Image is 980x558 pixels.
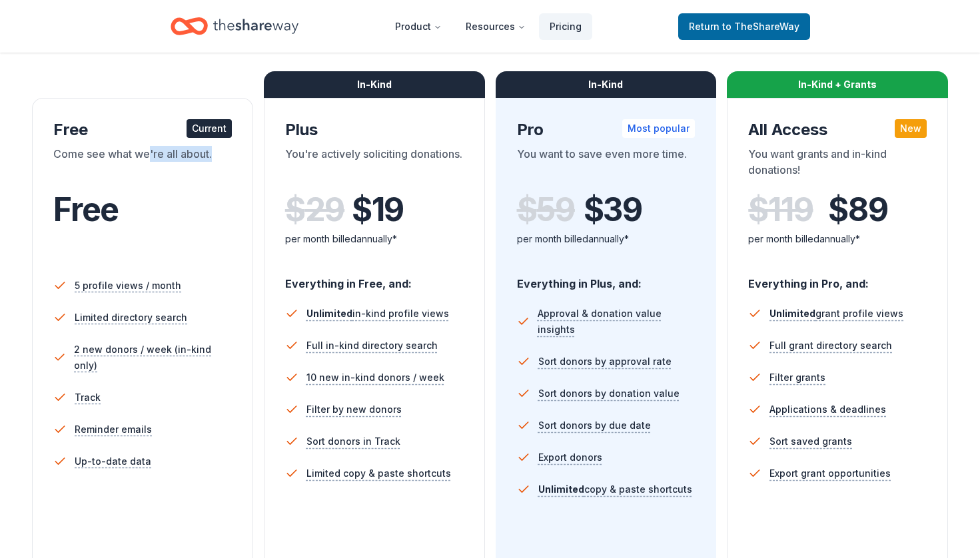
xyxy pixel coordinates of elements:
[517,231,696,247] div: per month billed annually*
[584,191,642,228] span: $ 39
[75,310,187,326] span: Limited directory search
[769,465,891,481] span: Export grant opportunities
[722,21,799,32] span: to TheShareWay
[748,231,927,247] div: per month billed annually*
[264,71,485,98] div: In-Kind
[769,433,852,449] span: Sort saved grants
[187,119,232,138] div: Current
[769,370,825,386] span: Filter grants
[75,453,151,469] span: Up-to-date data
[75,390,101,406] span: Track
[455,13,536,40] button: Resources
[53,119,232,140] div: Free
[538,386,680,402] span: Sort donors by donation value
[75,421,152,437] span: Reminder emails
[622,119,695,138] div: Most popular
[285,231,464,247] div: per month billed annually*
[538,418,651,433] span: Sort donors by due date
[306,402,402,418] span: Filter by new donors
[285,264,464,292] div: Everything in Free, and:
[496,71,717,98] div: In-Kind
[895,119,927,138] div: New
[306,465,451,481] span: Limited copy & paste shortcuts
[171,11,298,42] a: Home
[75,278,181,294] span: 5 profile views / month
[306,308,352,319] span: Unlimited
[769,402,886,418] span: Applications & deadlines
[517,146,696,183] div: You want to save even more time.
[538,306,696,338] span: Approval & donation value insights
[748,146,927,183] div: You want grants and in-kind donations!
[306,433,400,449] span: Sort donors in Track
[748,264,927,292] div: Everything in Pro, and:
[748,119,927,140] div: All Access
[306,308,449,319] span: in-kind profile views
[769,338,892,354] span: Full grant directory search
[306,338,438,354] span: Full in-kind directory search
[769,308,815,319] span: Unlimited
[352,191,404,228] span: $ 19
[828,191,887,228] span: $ 89
[306,370,444,386] span: 10 new in-kind donors / week
[53,190,119,229] span: Free
[74,342,231,374] span: 2 new donors / week (in-kind only)
[769,308,903,319] span: grant profile views
[384,13,452,40] button: Product
[517,264,696,292] div: Everything in Plus, and:
[727,71,948,98] div: In-Kind + Grants
[517,119,696,140] div: Pro
[538,483,584,495] span: Unlimited
[538,483,692,495] span: copy & paste shortcuts
[538,354,672,370] span: Sort donors by approval rate
[689,19,799,35] span: Return
[384,11,592,42] nav: Main
[538,449,602,465] span: Export donors
[285,119,464,140] div: Plus
[285,146,464,183] div: You're actively soliciting donations.
[678,13,810,40] a: Returnto TheShareWay
[539,13,592,40] a: Pricing
[53,146,232,183] div: Come see what we're all about.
